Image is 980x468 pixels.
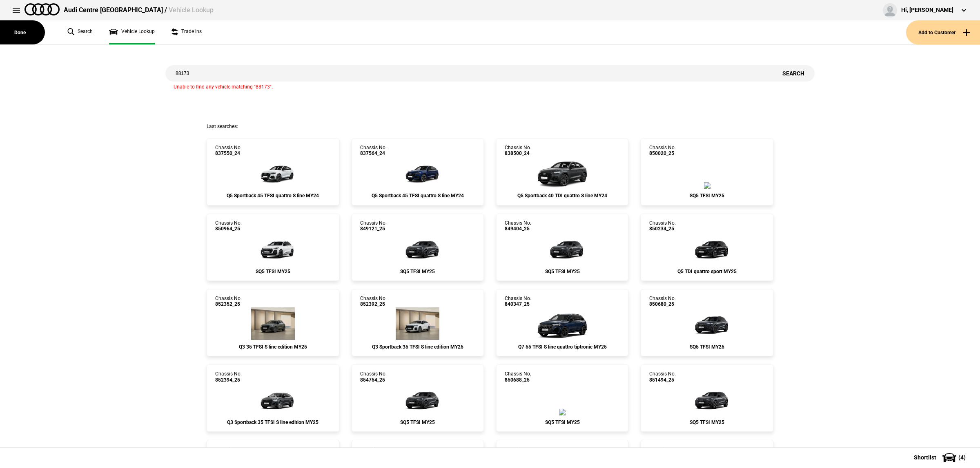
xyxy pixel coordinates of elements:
div: SQ5 TFSI MY25 [505,419,620,425]
div: Q3 Sportback 35 TFSI S line edition MY25 [215,419,330,425]
img: Audi_F3BCCX_25LE_FZ_Z7Z7_3FU_6FJ_3S2_V72_WN8_(Nadin:_3FU_3S2_6FJ_C62_V72_WN8)_ext.png [251,307,295,340]
div: Chassis No. [649,371,676,383]
span: ( 4 ) [958,455,966,460]
div: Chassis No. [215,220,242,232]
img: Audi_GUBS5Y_25S_GX_6Y6Y_PAH_5MK_WA2_6FJ_53A_PYH_PWO_2MB_(Nadin:_2MB_53A_5MK_6FJ_C56_PAH_PWO_PYH_W... [559,409,566,415]
div: Q7 55 TFSI S line quattro tiptronic MY25 [505,344,620,350]
div: Chassis No. [505,145,531,157]
div: Chassis No. [360,220,387,232]
div: Chassis No. [505,371,531,383]
div: Chassis No. [505,446,531,458]
img: Audi_F3NCCX_25LE_FZ_2Y2Y_QQ2_6FJ_V72_WN8_X8C_(Nadin:_6FJ_C62_QQ2_V72_WN8)_ext.png [396,307,439,340]
div: Chassis No. [505,296,531,307]
span: 854754_25 [360,377,387,383]
img: Audi_4MQCX2_25_EI_D6D6_F71_MP_PAH_(Nadin:_6FJ_C90_F71_PAH_S2S_S37_S9S)_ext.png [533,307,591,340]
div: Q5 Sportback 45 TFSI quattro S line MY24 [360,193,475,199]
a: Vehicle Lookup [109,20,155,44]
img: Audi_GUBS5Y_25S_GX_6Y6Y_PAH_2MB_5MK_WA2_3Y4_6FJ_3CX_PQ7_PYH_PWO_56T_(Nadin:_2MB_3CX_3Y4_56T_5MK_6... [683,383,732,415]
span: 850964_25 [215,226,242,232]
div: Chassis No. [649,446,676,458]
img: Audi_GUBS5Y_25S_GX_N7N7_PAH_2MB_5MK_WA2_3Y4_6FJ_PQ7_53A_PYH_PWO_Y4T_(Nadin:_2MB_3Y4_53A_5MK_6FJ_C... [683,307,732,340]
span: 850234_25 [649,226,676,232]
div: Chassis No. [360,145,387,157]
div: Chassis No. [215,371,242,383]
span: 849121_25 [360,226,387,232]
div: Chassis No. [360,371,387,383]
div: Chassis No. [649,220,676,232]
img: Audi_GUBAUY_25S_GX_0E0E_WA9_PAH_WA7_5MB_6FJ_PQ7_4D3_WXC_PWL_PYH_F80_H65_(Nadin:_4D3_5MB_6FJ_C56_F... [683,232,732,265]
div: SQ5 TFSI MY25 [649,344,764,350]
img: Audi_FYTC3Y_24_EI_2Y2Y_4ZD_6FJ_WQS_X8C_(Nadin:_4ZD_6FJ_C50_WQS)_ext.png [248,156,297,189]
a: Search [67,20,93,44]
span: Vehicle Lookup [169,6,214,14]
div: SQ5 TFSI MY25 [360,269,475,274]
div: Q5 TDI quattro sport MY25 [649,269,764,274]
div: Chassis No. [360,446,387,458]
div: Chassis No. [215,446,242,458]
span: Last searches: [207,124,238,129]
div: Hi, [PERSON_NAME] [901,6,953,14]
span: 850680_25 [649,301,676,307]
button: Shortlist(4) [902,447,980,468]
span: 852394_25 [215,377,242,383]
span: 838500_24 [505,150,531,156]
span: 837564_24 [360,150,387,156]
div: SQ5 TFSI MY25 [360,419,475,425]
span: Shortlist [914,455,936,460]
div: Q5 Sportback 45 TFSI quattro S line MY24 [215,193,330,199]
img: Audi_GUBS5Y_25S_GX_N7N7_PAH_6FJ_2MB_WA2_PQ7_PYH_PWO_Y4T_56T_(Nadin:_2MB_56T_6FJ_C56_PAH_PQ7_PWO_P... [704,182,710,189]
span: 851494_25 [649,377,676,383]
span: 849404_25 [505,226,531,232]
span: 852352_25 [215,301,242,307]
img: Audi_GUBS5Y_25S_GX_2Y2Y_PAH_WA2_6FJ_PQ7_PYH_PWO_53D_(Nadin:_53D_6FJ_C56_PAH_PQ7_PWO_PYH_WA2)_ext.png [248,232,297,265]
span: 840347_25 [505,301,531,307]
div: Chassis No. [649,296,676,307]
div: Chassis No. [215,145,242,157]
img: Audi_FYTCUY_24_YM_6Y6Y_MP_3FU_4ZD_54U_(Nadin:_3FU_4ZD_54U_6FJ_C50)_ext.png [533,156,591,189]
button: Search [772,65,815,82]
div: Chassis No. [505,220,531,232]
img: audi.png [24,3,60,15]
input: Enter vehicle chassis number or other identifier. [165,65,772,82]
div: Chassis No. [215,296,242,307]
button: Add to Customer [906,20,980,44]
div: Q3 35 TFSI S line edition MY25 [215,344,330,350]
div: Audi Centre [GEOGRAPHIC_DATA] / [64,6,214,15]
div: Chassis No. [360,296,387,307]
img: Audi_GUBS5Y_25S_GX_6Y6Y_PAH_WA2_6FJ_PQ7_53A_PYH_PWO_5MK_(Nadin:_53A_5MK_6FJ_C56_PAH_PQ7_PWO_PYH_W... [538,232,587,265]
div: Q3 Sportback 35 TFSI S line edition MY25 [360,344,475,350]
img: Audi_GUBS5Y_25S_OR_6Y6Y_PAH_WA2_6FJ_PQ7_53A_PYH_PWV_(Nadin:_53A_6FJ_C57_PAH_PQ7_PWV_PYH_WA2)_ext.png [393,383,442,415]
span: 850020_25 [649,150,676,156]
div: Chassis No. [649,145,676,157]
span: 837550_24 [215,150,242,156]
div: Unable to find any vehicle matching "88173". [165,82,815,91]
div: SQ5 TFSI MY25 [505,269,620,274]
img: Audi_FYTC3Y_24_EI_2D2D_4ZD_QQ2_45I_WXE_6FJ_WQS_PX6_X8C_(Nadin:_45I_4ZD_6FJ_C50_PX6_QQ2_WQS_WXE)_e... [393,156,442,189]
img: Audi_F3NCCX_25LE_FZ_6Y6Y_QQ2_6FJ_V72_WN8_X8C_(Nadin:_6FJ_C62_QQ2_V72_WN8)_ext.png [248,383,297,415]
a: Trade ins [171,20,202,44]
div: SQ5 TFSI MY25 [649,193,764,199]
span: 852392_25 [360,301,387,307]
div: SQ5 TFSI MY25 [649,419,764,425]
span: 850688_25 [505,377,531,383]
img: Audi_GUBS5Y_25S_GX_6Y6Y_PAH_5MK_WA2_6FJ_PQ7_PYH_PWO_53D_(Nadin:_53D_5MK_6FJ_C56_PAH_PQ7_PWO_PYH_S... [393,232,442,265]
div: Q5 Sportback 40 TDI quattro S line MY24 [505,193,620,199]
div: SQ5 TFSI MY25 [215,269,330,274]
